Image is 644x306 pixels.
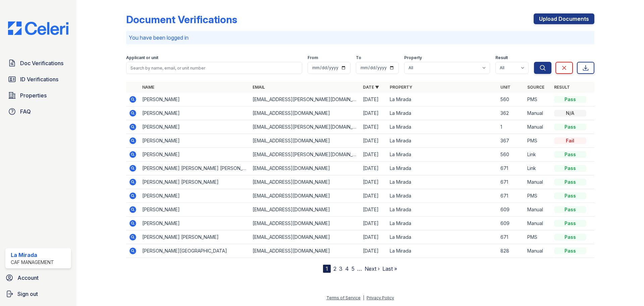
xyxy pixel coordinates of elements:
td: [EMAIL_ADDRESS][PERSON_NAME][DOMAIN_NAME] [250,93,360,106]
a: 5 [352,265,355,272]
td: [EMAIL_ADDRESS][DOMAIN_NAME] [250,230,360,244]
div: Pass [554,206,586,213]
td: Manual [525,120,551,134]
a: Privacy Policy [367,295,394,300]
td: La Mirada [387,106,497,120]
td: [PERSON_NAME] [PERSON_NAME] [140,230,250,244]
a: Doc Verifications [5,56,71,70]
td: La Mirada [387,162,497,175]
a: Source [527,85,544,90]
td: Manual [525,175,551,189]
label: Property [404,55,422,60]
td: [DATE] [360,175,387,189]
td: Link [525,148,551,162]
label: Result [495,55,508,60]
input: Search by name, email, or unit number [126,62,302,74]
td: [PERSON_NAME] [PERSON_NAME] [PERSON_NAME] [140,162,250,175]
div: Pass [554,192,586,199]
a: Sign out [3,287,74,301]
div: Pass [554,151,586,158]
div: Pass [554,124,586,130]
a: 4 [345,265,349,272]
span: Sign out [17,290,38,298]
td: La Mirada [387,93,497,106]
td: La Mirada [387,148,497,162]
td: [PERSON_NAME] [140,148,250,162]
td: PMS [525,230,551,244]
td: [EMAIL_ADDRESS][DOMAIN_NAME] [250,203,360,217]
td: La Mirada [387,134,497,148]
div: N/A [554,110,586,117]
div: CAF Management [11,259,54,266]
td: La Mirada [387,244,497,258]
span: Doc Verifications [20,59,63,67]
td: [EMAIL_ADDRESS][DOMAIN_NAME] [250,162,360,175]
label: Applicant or unit [126,55,158,60]
td: [DATE] [360,203,387,217]
a: Last » [382,265,397,272]
td: 671 [498,162,525,175]
td: 362 [498,106,525,120]
td: 609 [498,203,525,217]
td: 560 [498,148,525,162]
td: 1 [498,120,525,134]
td: [EMAIL_ADDRESS][PERSON_NAME][DOMAIN_NAME] [250,120,360,134]
td: [DATE] [360,120,387,134]
td: [DATE] [360,244,387,258]
a: 2 [333,265,336,272]
a: Property [390,85,412,90]
p: You have been logged in [129,34,592,42]
td: [EMAIL_ADDRESS][DOMAIN_NAME] [250,134,360,148]
td: [DATE] [360,189,387,203]
td: La Mirada [387,120,497,134]
td: [EMAIL_ADDRESS][DOMAIN_NAME] [250,175,360,189]
td: [DATE] [360,217,387,230]
td: [PERSON_NAME][GEOGRAPHIC_DATA] [140,244,250,258]
td: 560 [498,93,525,106]
td: [DATE] [360,162,387,175]
td: La Mirada [387,175,497,189]
div: Pass [554,96,586,103]
td: La Mirada [387,230,497,244]
a: Next › [365,265,380,272]
td: 367 [498,134,525,148]
a: Email [253,85,265,90]
td: [DATE] [360,148,387,162]
td: [DATE] [360,93,387,106]
div: 1 [323,265,331,273]
img: CE_Logo_Blue-a8612792a0a2168367f1c8372b55b34899dd931a85d93a1a3d3e32e68fde9ad4.png [3,21,74,35]
a: Account [3,271,74,285]
a: Name [142,85,154,90]
td: Manual [525,244,551,258]
td: [EMAIL_ADDRESS][DOMAIN_NAME] [250,244,360,258]
td: La Mirada [387,189,497,203]
td: La Mirada [387,203,497,217]
a: ID Verifications [5,73,71,86]
td: [PERSON_NAME] [PERSON_NAME] [140,175,250,189]
a: Result [554,85,570,90]
span: … [357,265,362,273]
td: [PERSON_NAME] [140,217,250,230]
div: Pass [554,234,586,241]
div: Pass [554,248,586,254]
td: PMS [525,93,551,106]
td: [EMAIL_ADDRESS][DOMAIN_NAME] [250,189,360,203]
td: [EMAIL_ADDRESS][DOMAIN_NAME] [250,106,360,120]
td: La Mirada [387,217,497,230]
td: Manual [525,203,551,217]
a: FAQ [5,105,71,118]
td: [EMAIL_ADDRESS][PERSON_NAME][DOMAIN_NAME] [250,148,360,162]
div: Pass [554,220,586,227]
td: 671 [498,175,525,189]
td: Manual [525,106,551,120]
a: Unit [500,85,511,90]
td: [PERSON_NAME] [140,134,250,148]
span: Account [17,274,39,282]
td: 609 [498,217,525,230]
a: 3 [339,265,342,272]
div: Pass [554,179,586,185]
td: [DATE] [360,230,387,244]
a: Date ▼ [363,85,379,90]
td: [PERSON_NAME] [140,203,250,217]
